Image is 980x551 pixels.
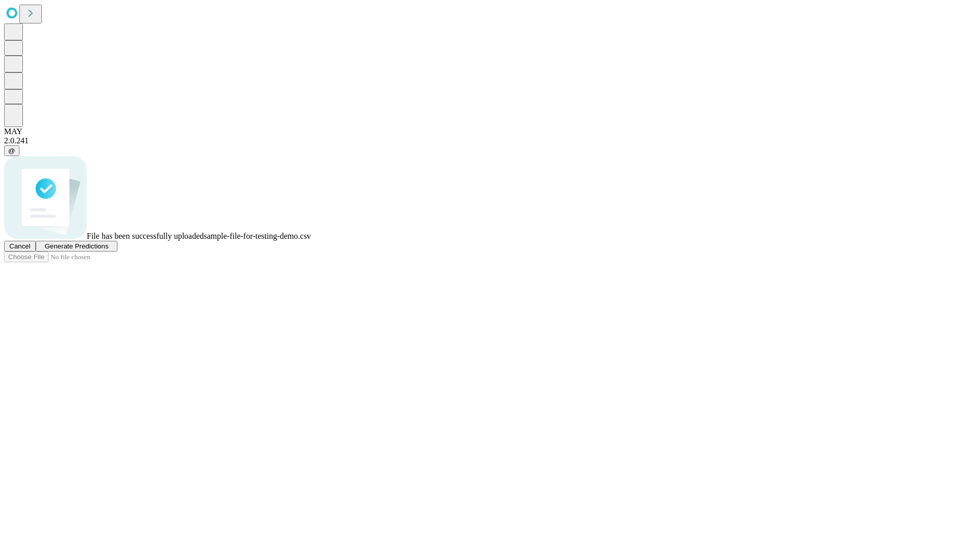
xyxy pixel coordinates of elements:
div: MAY [4,127,976,136]
button: Generate Predictions [36,241,117,252]
div: 2.0.241 [4,136,976,145]
span: File has been successfully uploaded [87,232,204,240]
button: @ [4,145,19,156]
span: sample-file-for-testing-demo.csv [204,232,311,240]
span: @ [8,147,15,155]
span: Generate Predictions [44,242,108,250]
button: Cancel [4,241,36,252]
span: Cancel [9,242,31,250]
